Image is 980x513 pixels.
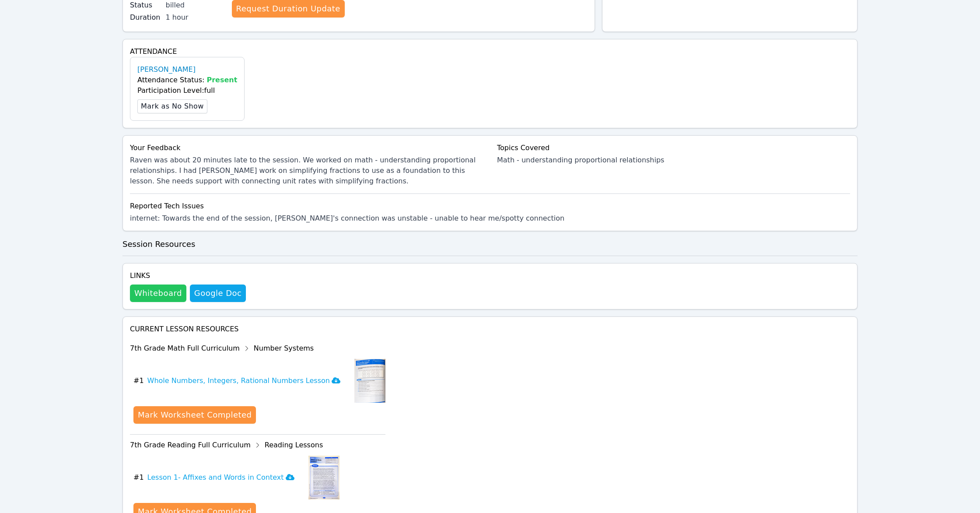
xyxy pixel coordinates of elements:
[133,406,256,424] button: Mark Worksheet Completed
[130,12,161,23] label: Duration
[133,359,347,403] button: #1Whole Numbers, Integers, Rational Numbers Lesson
[137,85,237,96] div: Participation Level: full
[130,285,186,302] button: Whiteboard
[308,456,339,499] img: Lesson 1- Affixes and Words in Context
[130,271,246,281] h4: Links
[147,472,294,483] h3: Lesson 1- Affixes and Words in Context
[190,285,246,302] a: Google Doc
[137,99,207,113] button: Mark as No Show
[130,438,385,452] div: 7th Grade Reading Full Curriculum Reading Lessons
[207,76,238,84] span: Present
[497,155,850,165] div: Math - understanding proportional relationships
[133,472,144,483] span: # 1
[130,46,850,57] h4: Attendance
[133,456,301,499] button: #1Lesson 1- Affixes and Words in Context
[138,409,252,421] div: Mark Worksheet Completed
[130,143,483,153] div: Your Feedback
[137,64,196,75] a: [PERSON_NAME]
[130,324,850,334] h4: Current Lesson Resources
[137,75,237,85] div: Attendance Status:
[130,213,850,224] li: internet : Towards the end of the session, [PERSON_NAME]'s connection was unstable - unable to he...
[354,359,385,403] img: Whole Numbers, Integers, Rational Numbers Lesson
[130,341,385,355] div: 7th Grade Math Full Curriculum Number Systems
[147,376,340,386] h3: Whole Numbers, Integers, Rational Numbers Lesson
[130,201,850,211] div: Reported Tech Issues
[166,12,225,23] div: 1 hour
[497,143,850,153] div: Topics Covered
[122,238,857,250] h3: Session Resources
[133,376,144,386] span: # 1
[130,155,483,186] div: Raven was about 20 minutes late to the session. We worked on math - understanding proportional re...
